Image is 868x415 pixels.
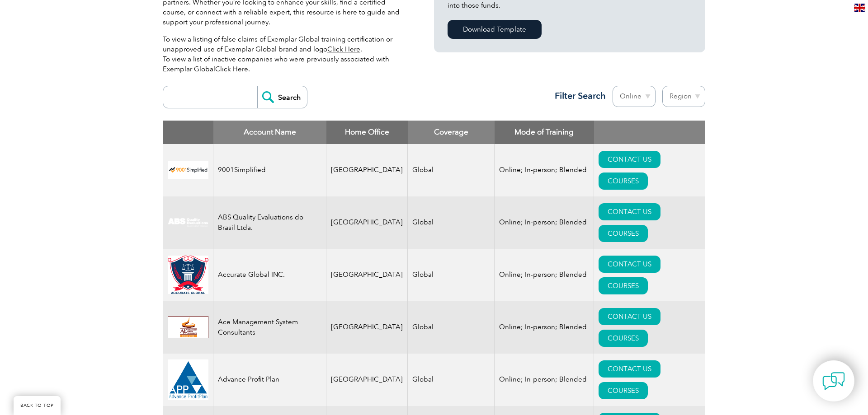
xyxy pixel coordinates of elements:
img: 306afd3c-0a77-ee11-8179-000d3ae1ac14-logo.jpg [168,316,208,338]
td: Global [408,196,495,249]
a: Download Template [448,20,542,39]
a: COURSES [599,382,648,399]
td: Online; In-person; Blended [495,249,594,301]
a: CONTACT US [599,151,660,168]
td: Global [408,354,495,406]
a: Click Here [327,45,360,53]
img: cd2924ac-d9bc-ea11-a814-000d3a79823d-logo.jpg [168,359,208,400]
td: [GEOGRAPHIC_DATA] [326,196,408,249]
td: Online; In-person; Blended [495,354,594,406]
img: a034a1f6-3919-f011-998a-0022489685a1-logo.png [168,256,208,294]
td: Online; In-person; Blended [495,301,594,354]
td: Online; In-person; Blended [495,144,594,196]
a: COURSES [599,330,648,347]
img: en [854,4,865,12]
td: Advance Profit Plan [213,354,326,406]
a: CONTACT US [599,308,660,325]
td: [GEOGRAPHIC_DATA] [326,301,408,354]
th: Home Office: activate to sort column ascending [326,121,408,144]
img: c92924ac-d9bc-ea11-a814-000d3a79823d-logo.jpg [168,218,208,228]
th: Account Name: activate to sort column descending [213,121,326,144]
td: [GEOGRAPHIC_DATA] [326,144,408,196]
img: 37c9c059-616f-eb11-a812-002248153038-logo.png [168,161,208,179]
th: Coverage: activate to sort column ascending [408,121,495,144]
td: ABS Quality Evaluations do Brasil Ltda. [213,196,326,249]
a: Click Here [215,65,248,73]
td: [GEOGRAPHIC_DATA] [326,249,408,301]
th: Mode of Training: activate to sort column ascending [495,121,594,144]
td: Accurate Global INC. [213,249,326,301]
input: Search [257,86,307,108]
a: COURSES [599,173,648,190]
td: Ace Management System Consultants [213,301,326,354]
p: To view a listing of false claims of Exemplar Global training certification or unapproved use of ... [163,34,407,74]
img: contact-chat.png [822,370,845,392]
td: 9001Simplified [213,144,326,196]
td: [GEOGRAPHIC_DATA] [326,354,408,406]
td: Online; In-person; Blended [495,196,594,249]
a: CONTACT US [599,360,660,378]
a: COURSES [599,225,648,242]
a: CONTACT US [599,256,660,273]
td: Global [408,301,495,354]
a: CONTACT US [599,203,660,220]
td: Global [408,249,495,301]
h3: Filter Search [549,90,606,102]
td: Global [408,144,495,196]
a: BACK TO TOP [14,396,61,415]
th: : activate to sort column ascending [594,121,705,144]
a: COURSES [599,277,648,294]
